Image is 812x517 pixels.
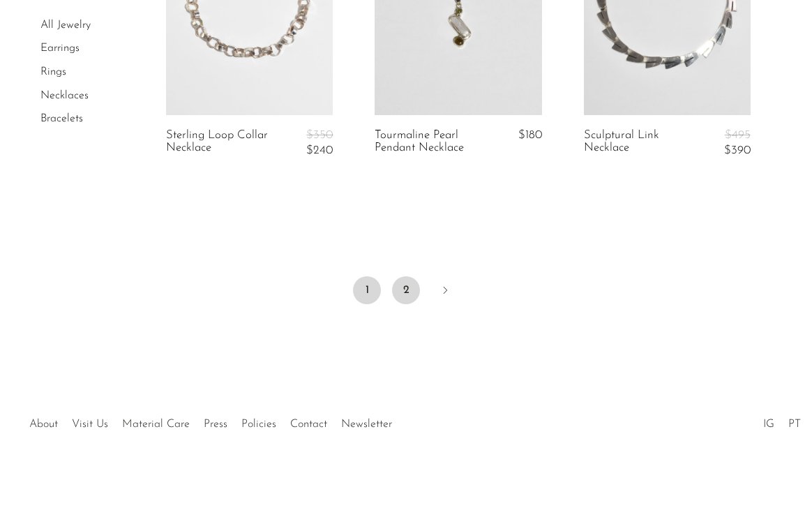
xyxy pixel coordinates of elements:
[375,129,483,155] a: Tourmaline Pearl Pendant Necklace
[241,419,276,430] a: Policies
[122,419,190,430] a: Material Care
[518,129,542,141] span: $180
[763,419,774,430] a: IG
[40,66,66,77] a: Rings
[40,20,91,31] a: All Jewelry
[306,144,333,156] span: $240
[40,113,83,124] a: Bracelets
[353,276,381,304] span: 1
[204,419,227,430] a: Press
[584,129,692,158] a: Sculptural Link Necklace
[724,144,751,156] span: $390
[788,419,801,430] a: PT
[40,90,89,101] a: Necklaces
[431,276,459,307] a: Next
[756,407,808,434] ul: Social Medias
[392,276,420,304] a: 2
[725,129,751,141] span: $495
[22,407,399,434] ul: Quick links
[306,129,333,141] span: $350
[72,419,108,430] a: Visit Us
[40,43,80,54] a: Earrings
[166,129,274,158] a: Sterling Loop Collar Necklace
[29,419,58,430] a: About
